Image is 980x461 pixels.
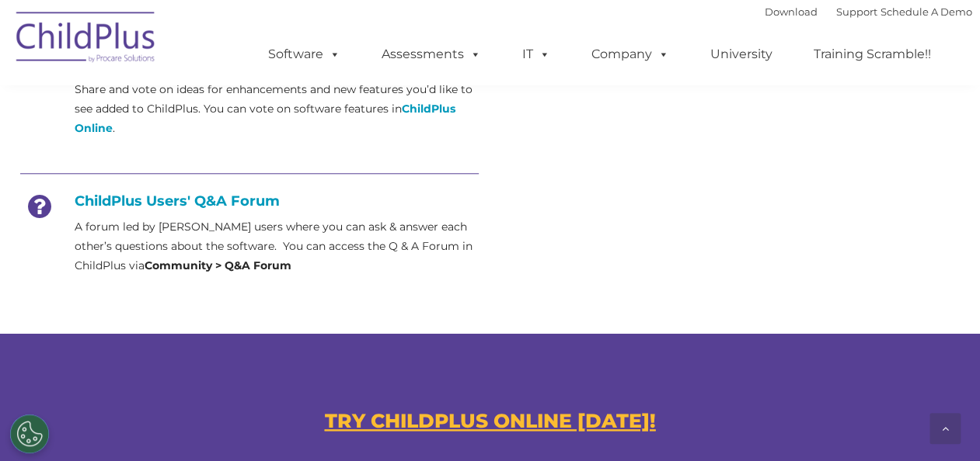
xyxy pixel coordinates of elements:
a: Support [836,5,877,18]
a: Training Scramble!! [798,39,947,70]
a: Download [765,5,818,18]
a: Schedule A Demo [881,5,972,18]
p: A forum led by [PERSON_NAME] users where you can ask & answer each other’s questions about the so... [75,217,479,276]
a: Company [576,39,685,70]
p: Share and vote on ideas for enhancements and new features you’d like to see added to ChildPlus. Y... [75,80,479,138]
a: University [695,39,788,70]
h4: ChildPlus Users' Q&A Forum [20,192,479,210]
img: ChildPlus by Procare Solutions [9,1,164,78]
font: | [765,5,972,18]
a: TRY CHILDPLUS ONLINE [DATE]! [325,409,656,432]
a: Assessments [366,39,497,70]
a: ChildPlus Online [75,102,455,135]
strong: Community > Q&A Forum [145,258,291,272]
a: IT [507,39,566,70]
button: Cookies Settings [10,414,49,453]
a: Software [253,39,356,70]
